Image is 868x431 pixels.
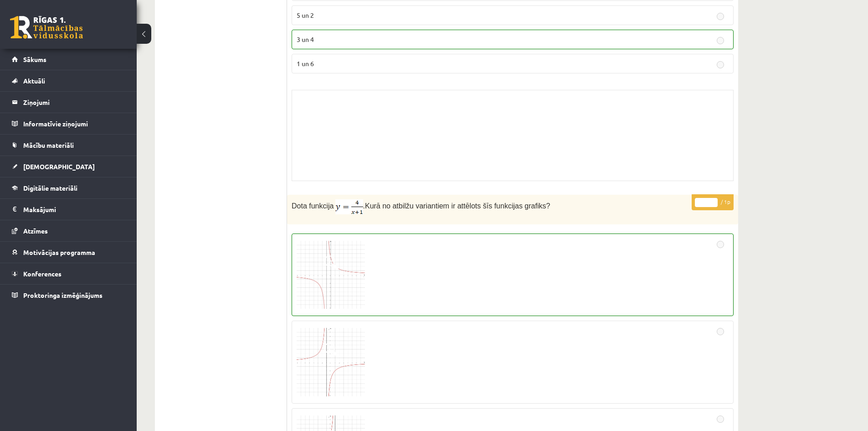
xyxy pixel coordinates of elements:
[12,242,125,263] a: Motivācijas programma
[23,270,62,278] span: Konferences
[23,113,125,134] legend: Informatīvie ziņojumi
[23,55,46,63] span: Sākums
[12,70,125,91] a: Aktuāli
[12,199,125,220] a: Maksājumi
[335,199,363,214] img: AQu9O3Pfbz4EAAAAAElFTkSuQmCC
[12,285,125,306] a: Proktoringa izmēģinājums
[10,16,83,39] a: Rīgas 1. Tālmācības vidusskola
[717,61,724,68] input: 1 un 6
[297,59,314,68] span: 1 un 6
[297,11,314,19] span: 5 un 2
[365,202,550,210] span: Kurā no atbilžu variantiem ir attēlots šīs funkcijas grafiks?
[23,227,48,235] span: Atzīmes
[12,49,125,70] a: Sākums
[23,291,103,299] span: Proktoringa izmēģinājums
[23,92,125,113] legend: Ziņojumi
[23,248,95,256] span: Motivācijas programma
[717,13,724,20] input: 5 un 2
[692,194,734,210] p: / 1p
[297,328,365,396] img: 2.png
[23,77,45,85] span: Aktuāli
[23,199,125,220] legend: Maksājumi
[363,202,365,210] span: .
[297,241,365,309] img: 1.png
[12,263,125,284] a: Konferences
[23,184,77,192] span: Digitālie materiāli
[292,202,334,210] span: Dota funkcija
[23,162,95,171] span: [DEMOGRAPHIC_DATA]
[717,37,724,44] input: 3 un 4
[12,92,125,113] a: Ziņojumi
[23,141,74,149] span: Mācību materiāli
[12,177,125,198] a: Digitālie materiāli
[12,156,125,177] a: [DEMOGRAPHIC_DATA]
[12,135,125,156] a: Mācību materiāli
[297,35,314,43] span: 3 un 4
[12,113,125,134] a: Informatīvie ziņojumi
[12,220,125,241] a: Atzīmes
